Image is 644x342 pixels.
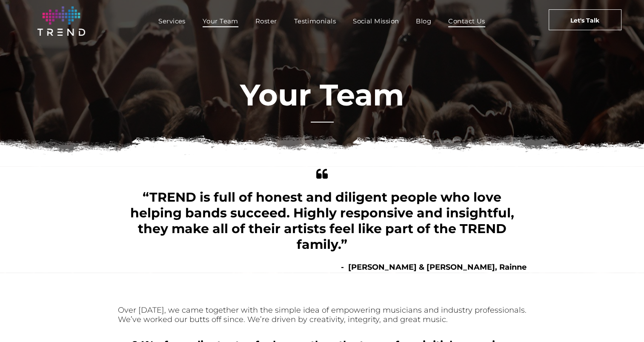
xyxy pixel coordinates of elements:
img: logo [37,6,85,36]
span: Contact Us [448,15,485,27]
b: - [PERSON_NAME] & [PERSON_NAME], Rainne [341,262,527,272]
font: Over [DATE], we came together with the simple idea of empowering musicians and industry professio... [118,305,527,324]
span: “TREND is full of honest and diligent people who love helping bands succeed. Highly responsive an... [130,189,514,252]
a: Let's Talk [549,9,621,30]
iframe: Chat Widget [491,244,644,342]
font: Your Team [240,77,404,113]
a: Testimonials [286,15,344,27]
a: Contact Us [440,15,494,27]
a: Social Mission [344,15,407,27]
a: Roster [247,15,286,27]
span: Let's Talk [570,10,599,31]
a: Your Team [194,15,247,27]
a: Blog [407,15,440,27]
a: Services [150,15,194,27]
